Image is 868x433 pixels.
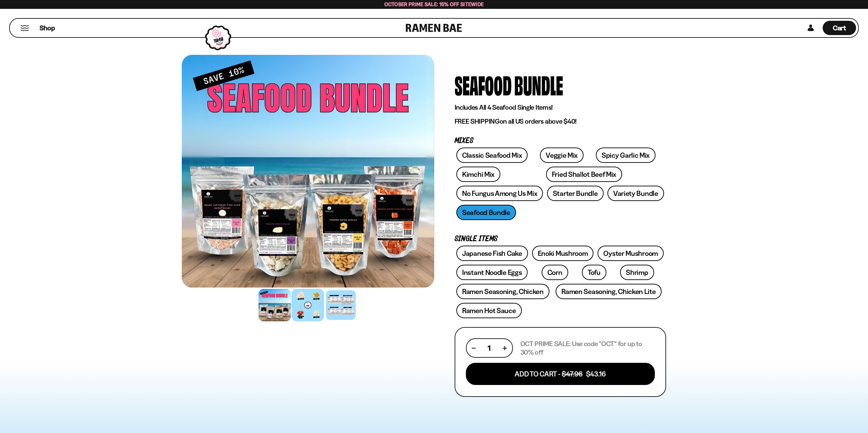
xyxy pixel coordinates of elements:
[596,148,656,163] a: Spicy Garlic Mix
[823,19,856,37] div: Cart
[20,25,29,31] button: Mobile Menu Trigger
[455,117,666,126] p: on all US orders above $40!
[456,167,500,182] a: Kimchi Mix
[456,246,528,261] a: Japanese Fish Cake
[556,284,661,299] a: Ramen Seasoning, Chicken Lite
[514,72,563,97] div: Bundle
[466,363,655,385] button: Add To Cart - $47.96 $43.16
[547,186,604,201] a: Starter Bundle
[620,265,654,280] a: Shrimp
[40,24,55,33] span: Shop
[455,72,512,97] div: Seafood
[455,103,666,112] p: Includes All 4 Seafood Single Items!
[384,1,484,7] span: October Prime Sale: 15% off Sitewide
[532,246,594,261] a: Enoki Mushroom
[455,138,666,144] p: Mixes
[607,186,664,201] a: Variety Bundle
[455,236,666,242] p: Single Items
[456,186,543,201] a: No Fungus Among Us Mix
[546,167,622,182] a: Fried Shallot Beef Mix
[456,284,549,299] a: Ramen Seasoning, Chicken
[456,265,528,280] a: Instant Noodle Eggs
[598,246,664,261] a: Oyster Mushroom
[456,303,522,318] a: Ramen Hot Sauce
[833,24,846,32] span: Cart
[520,340,655,357] p: OCT PRIME SALE: Use code "OCT" for up to 30% off
[456,148,528,163] a: Classic Seafood Mix
[582,265,606,280] a: Tofu
[455,117,500,125] strong: FREE SHIPPING
[488,344,490,352] span: 1
[540,148,584,163] a: Veggie Mix
[542,265,568,280] a: Corn
[40,21,55,35] a: Shop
